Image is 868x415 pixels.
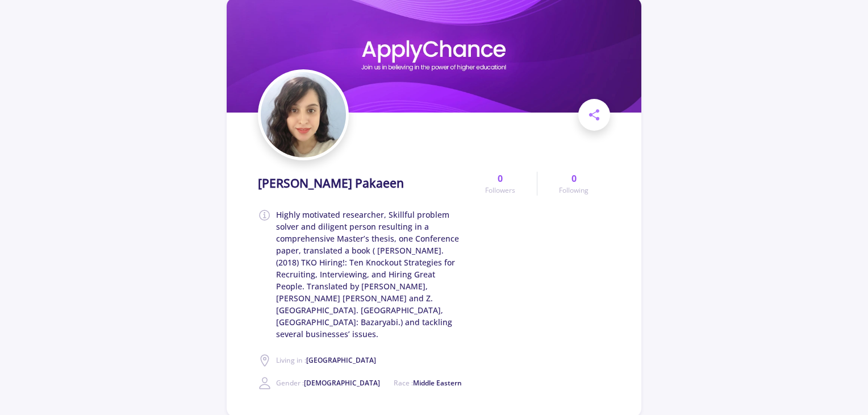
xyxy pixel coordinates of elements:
[306,355,376,365] span: [GEOGRAPHIC_DATA]
[537,172,610,196] a: 0Following
[304,378,380,388] span: [DEMOGRAPHIC_DATA]
[276,209,464,340] span: Highly motivated researcher, Skillful problem solver and diligent person resulting in a comprehen...
[258,176,404,190] h1: [PERSON_NAME] Pakaeen
[276,355,376,365] span: Living in :
[498,172,503,185] span: 0
[485,185,515,196] span: Followers
[559,185,589,196] span: Following
[413,378,462,388] span: Middle Eastern
[276,378,380,388] span: Gender :
[261,72,346,157] img: Shahrzad Pakaeenavatar
[464,172,537,196] a: 0Followers
[394,378,462,388] span: Race :
[571,172,577,185] span: 0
